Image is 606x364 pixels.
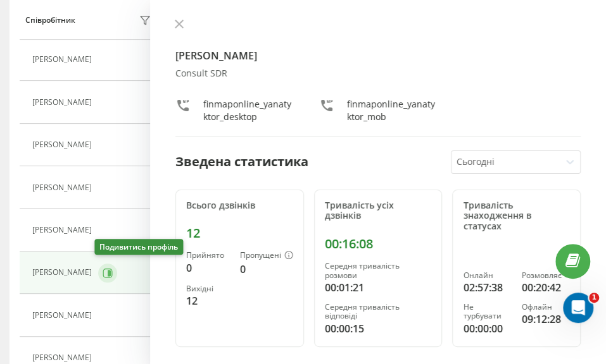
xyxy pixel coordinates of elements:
[522,280,570,295] div: 00:20:42
[186,251,230,260] div: Прийнято
[186,284,230,293] div: Вихідні
[463,280,511,295] div: 02:57:38
[240,262,293,277] div: 0
[186,226,293,241] div: 12
[32,311,95,320] div: [PERSON_NAME]
[32,268,95,277] div: [PERSON_NAME]
[347,98,438,123] div: finmaponline_yanatyktor_mob
[240,251,293,261] div: Пропущені
[522,271,570,280] div: Розмовляє
[589,293,599,303] span: 1
[325,280,432,295] div: 00:01:21
[203,98,294,123] div: finmaponline_yanatyktor_desktop
[325,321,432,336] div: 00:00:15
[25,16,75,25] div: Співробітник
[463,321,511,336] div: 00:00:00
[94,239,183,255] div: Подивитись профіль
[175,48,581,63] h4: [PERSON_NAME]
[175,68,581,79] div: Consult SDR
[32,140,95,149] div: [PERSON_NAME]
[32,98,95,107] div: [PERSON_NAME]
[186,200,293,211] div: Всього дзвінків
[325,262,432,280] div: Середня тривалість розмови
[32,183,95,192] div: [PERSON_NAME]
[522,303,570,312] div: Офлайн
[32,55,95,64] div: [PERSON_NAME]
[463,271,511,280] div: Онлайн
[175,152,308,171] div: Зведена статистика
[186,260,230,276] div: 0
[325,303,432,321] div: Середня тривалість відповіді
[522,312,570,327] div: 09:12:28
[32,353,95,362] div: [PERSON_NAME]
[563,293,593,323] iframe: Intercom live chat
[325,200,432,222] div: Тривалість усіх дзвінків
[325,236,432,252] div: 00:16:08
[32,226,95,234] div: [PERSON_NAME]
[186,293,230,308] div: 12
[463,200,570,232] div: Тривалість знаходження в статусах
[463,303,511,321] div: Не турбувати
